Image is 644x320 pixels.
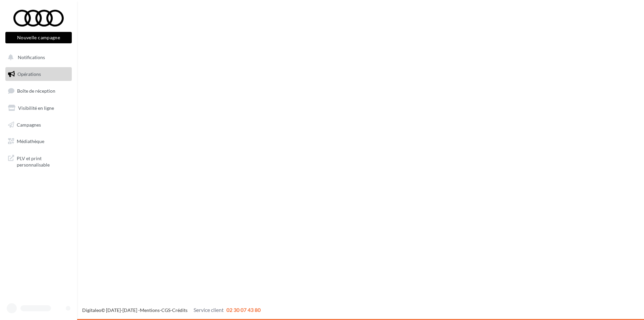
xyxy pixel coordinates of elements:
a: Boîte de réception [4,84,73,98]
span: Visibilité en ligne [18,105,54,111]
span: Opérations [17,71,41,77]
span: Boîte de réception [17,88,55,94]
button: Nouvelle campagne [5,32,72,43]
a: Visibilité en ligne [4,101,73,115]
span: 02 30 07 43 80 [226,307,261,313]
span: Notifications [18,54,45,60]
span: Service client [194,307,224,313]
span: Campagnes [17,122,41,127]
a: Opérations [4,67,73,81]
a: PLV et print personnalisable [4,151,73,171]
a: Campagnes [4,118,73,132]
a: Médiathèque [4,134,73,148]
span: Médiathèque [17,138,44,144]
a: Digitaleo [82,307,101,313]
span: © [DATE]-[DATE] - - - [82,307,261,313]
button: Notifications [4,50,70,64]
a: Mentions [140,307,160,313]
a: Crédits [172,307,187,313]
a: CGS [161,307,170,313]
span: PLV et print personnalisable [17,154,69,168]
